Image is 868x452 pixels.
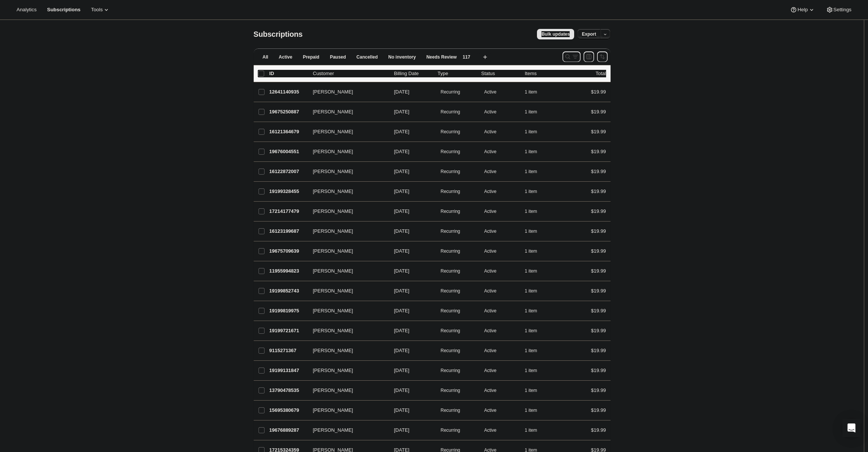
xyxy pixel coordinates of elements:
[308,185,384,197] button: [PERSON_NAME]
[842,419,860,437] div: Open Intercom Messenger
[484,328,497,334] span: Active
[308,345,384,357] button: [PERSON_NAME]
[525,425,546,435] button: 1 item
[269,246,606,256] div: 19675709639[PERSON_NAME][DATE]SuccessRecurringSuccessActive1 item$19.99
[313,267,353,275] span: [PERSON_NAME]
[441,248,460,254] span: Recurring
[525,169,537,175] span: 1 item
[591,407,606,413] span: $19.99
[591,129,606,134] span: $19.99
[484,169,497,175] span: Active
[591,368,606,373] span: $19.99
[821,5,856,15] button: Settings
[313,228,353,235] span: [PERSON_NAME]
[313,208,353,215] span: [PERSON_NAME]
[833,7,851,13] span: Settings
[525,288,537,294] span: 1 item
[484,407,497,413] span: Active
[591,149,606,154] span: $19.99
[308,245,384,257] button: [PERSON_NAME]
[525,109,537,115] span: 1 item
[541,31,570,37] span: Bulk updates
[357,54,378,60] span: Cancelled
[394,427,410,433] span: [DATE]
[269,208,307,215] p: 17214177479
[591,109,606,115] span: $19.99
[525,127,546,137] button: 1 item
[591,328,606,333] span: $19.99
[441,427,460,433] span: Recurring
[525,89,537,95] span: 1 item
[525,208,537,214] span: 1 item
[47,7,80,13] span: Subscriptions
[441,407,460,413] span: Recurring
[308,384,384,396] button: [PERSON_NAME]
[484,109,497,115] span: Active
[269,166,606,177] div: 16122872007[PERSON_NAME][DATE]SuccessRecurringSuccessActive1 item$19.99
[269,70,307,77] p: ID
[269,385,606,396] div: 13790478535[PERSON_NAME][DATE]SuccessRecurringSuccessActive1 item$19.99
[484,348,497,354] span: Active
[438,70,475,77] div: Type
[525,286,546,296] button: 1 item
[525,348,537,354] span: 1 item
[591,268,606,274] span: $19.99
[394,308,410,313] span: [DATE]
[484,387,497,393] span: Active
[484,89,497,95] span: Active
[313,387,353,394] span: [PERSON_NAME]
[441,368,460,374] span: Recurring
[481,70,519,77] p: Status
[584,51,594,62] button: Customize table column order and visibility
[591,228,606,234] span: $19.99
[591,208,606,214] span: $19.99
[313,407,353,414] span: [PERSON_NAME]
[269,306,606,316] div: 19199819975[PERSON_NAME][DATE]SuccessRecurringSuccessActive1 item$19.99
[591,169,606,174] span: $19.99
[269,228,307,235] p: 16123199687
[525,166,546,177] button: 1 item
[394,89,410,95] span: [DATE]
[313,327,353,334] span: [PERSON_NAME]
[525,427,537,433] span: 1 item
[394,149,410,154] span: [DATE]
[525,328,537,334] span: 1 item
[484,288,497,294] span: Active
[313,307,353,315] span: [PERSON_NAME]
[525,345,546,356] button: 1 item
[463,54,470,60] span: 117
[484,208,497,214] span: Active
[441,288,460,294] span: Recurring
[525,146,546,157] button: 1 item
[269,405,606,416] div: 15695380679[PERSON_NAME][DATE]SuccessRecurringSuccessActive1 item$19.99
[269,325,606,336] div: 19199721671[PERSON_NAME][DATE]SuccessRecurringSuccessActive1 item$19.99
[525,228,537,234] span: 1 item
[441,188,460,194] span: Recurring
[582,31,596,37] span: Export
[525,107,546,117] button: 1 item
[441,89,460,95] span: Recurring
[308,126,384,138] button: [PERSON_NAME]
[441,348,460,354] span: Recurring
[441,169,460,175] span: Recurring
[308,305,384,317] button: [PERSON_NAME]
[394,129,410,134] span: [DATE]
[484,308,497,314] span: Active
[330,54,346,60] span: Paused
[269,286,606,296] div: 19199852743[PERSON_NAME][DATE]SuccessRecurringSuccessActive1 item$19.99
[313,347,353,354] span: [PERSON_NAME]
[525,266,546,276] button: 1 item
[596,70,606,77] p: Total
[308,424,384,436] button: [PERSON_NAME]
[479,52,491,62] button: Create new view
[525,268,537,274] span: 1 item
[308,325,384,337] button: [PERSON_NAME]
[591,288,606,294] span: $19.99
[313,88,353,96] span: [PERSON_NAME]
[537,29,574,39] button: Bulk updates
[313,168,353,175] span: [PERSON_NAME]
[394,348,410,353] span: [DATE]
[394,387,410,393] span: [DATE]
[269,247,307,255] p: 19675709639
[313,108,353,116] span: [PERSON_NAME]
